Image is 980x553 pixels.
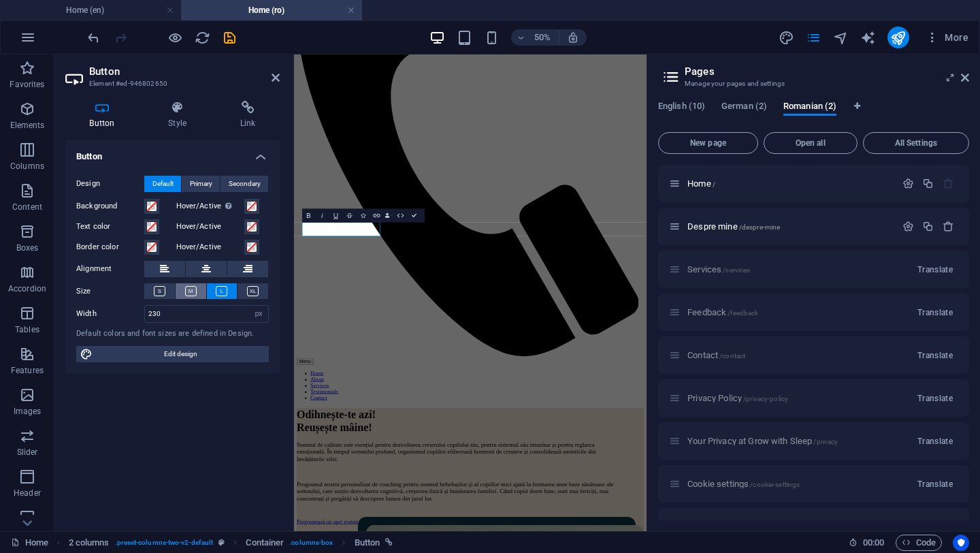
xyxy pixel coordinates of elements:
[912,302,958,323] button: Translate
[658,98,705,117] span: English (10)
[833,30,849,46] i: Navigator
[246,535,284,551] span: Click to select. Double-click to edit
[658,132,758,154] button: New page
[922,178,934,189] div: Duplicate
[69,535,110,551] span: Click to select. Double-click to edit
[917,479,953,490] span: Translate
[181,3,362,18] h4: Home (ro)
[76,261,144,277] label: Alignment
[926,31,968,44] span: More
[316,209,329,223] button: Italic (⌘I)
[912,388,958,409] button: Translate
[890,30,906,46] i: Publish
[943,221,954,232] div: Remove
[917,307,953,318] span: Translate
[76,346,269,362] button: Edit design
[922,221,934,232] div: Duplicate
[10,79,44,90] p: Favorites
[869,139,963,147] span: All Settings
[685,65,969,78] h2: Pages
[943,178,954,189] div: The startpage cannot be deleted
[65,140,280,165] h4: Button
[912,259,958,281] button: Translate
[664,139,752,147] span: New page
[770,139,851,147] span: Open all
[89,78,252,90] h3: Element #ed-946802650
[221,29,238,46] button: save
[357,209,370,223] button: Icons
[97,346,265,362] span: Edit design
[329,209,342,223] button: Underline (⌘U)
[65,101,144,129] h4: Button
[8,283,46,294] p: Accordion
[152,176,174,192] span: Default
[920,27,974,48] button: More
[912,345,958,366] button: Translate
[10,161,44,172] p: Columns
[384,209,393,223] button: Data Bindings
[953,535,969,551] button: Usercentrics
[355,535,380,551] span: Click to select. Double-click to edit
[10,120,45,131] p: Elements
[229,176,261,192] span: Secondary
[902,221,914,232] div: Settings
[289,535,333,551] span: . columns-box
[190,176,212,192] span: Primary
[917,350,953,361] span: Translate
[167,29,183,46] button: Click here to leave preview mode and continue editing
[89,65,280,78] h2: Button
[779,29,795,46] button: design
[511,29,559,46] button: 50%
[195,30,210,46] i: Reload page
[222,30,238,46] i: Save (Ctrl+S)
[76,328,269,340] div: Default colors and font sizes are defined in Design.
[912,473,958,495] button: Translate
[806,29,822,46] button: pages
[532,29,553,46] h6: 50%
[683,222,896,231] div: Despre mine/despre-mine
[860,30,876,46] i: AI Writer
[567,31,579,44] i: On resize automatically adjust zoom level to fit chosen device.
[69,535,393,551] nav: breadcrumb
[779,30,794,46] i: Design (Ctrl+Alt+Y)
[887,27,909,48] button: publish
[912,430,958,452] button: Translate
[86,30,101,46] i: Undo: Change size (Ctrl+Z)
[17,447,38,458] p: Slider
[896,535,942,551] button: Code
[783,98,836,117] span: Romanian (2)
[370,209,383,223] button: Link
[11,365,44,376] p: Features
[16,242,39,253] p: Boxes
[76,283,144,300] label: Size
[833,29,849,46] button: navigator
[806,30,821,46] i: Pages (Ctrl+Alt+S)
[394,209,407,223] button: HTML
[685,78,942,90] h3: Manage your pages and settings
[863,535,884,551] span: 00 00
[917,436,953,447] span: Translate
[76,198,144,215] label: Background
[902,535,936,551] span: Code
[721,98,767,117] span: German (2)
[194,29,210,46] button: reload
[683,179,896,188] div: Home/
[176,219,244,235] label: Hover/Active
[687,221,780,232] span: Click to open page
[218,539,225,546] i: This element is a customizable preset
[902,178,914,189] div: Settings
[687,178,715,189] span: Home
[14,406,42,417] p: Images
[182,176,220,192] button: Primary
[385,539,393,546] i: This element is linked
[658,101,969,127] div: Language Tabs
[144,176,181,192] button: Default
[408,209,421,223] button: Confirm (⌘+⏎)
[76,219,144,235] label: Text color
[343,209,356,223] button: Strikethrough
[76,176,144,192] label: Design
[863,132,969,154] button: All Settings
[872,537,875,548] span: :
[713,180,715,188] span: /
[144,101,216,129] h4: Style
